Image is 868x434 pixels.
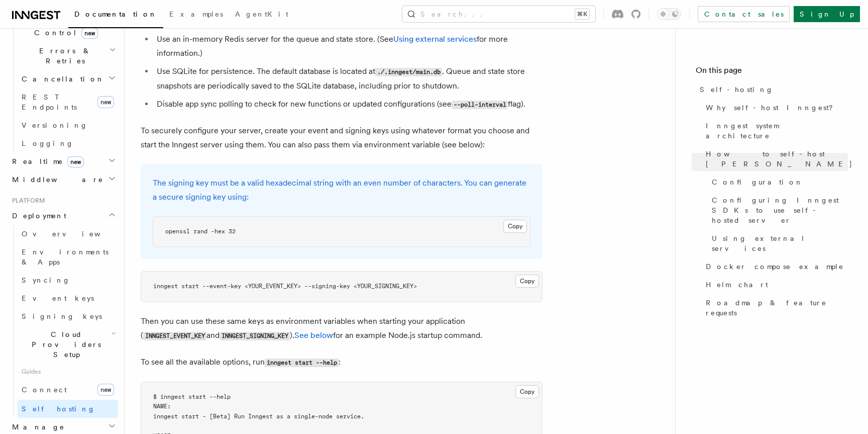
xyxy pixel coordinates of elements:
span: REST Endpoints [22,93,77,111]
span: Overview [22,230,125,238]
span: Self hosting [22,405,95,413]
a: REST Endpointsnew [18,88,118,116]
p: Then you can use these same keys as environment variables when starting your application ( and ).... [141,314,542,343]
span: inngest start --event-key <YOUR_EVENT_KEY> --signing-key <YOUR_SIGNING_KEY> [153,283,417,290]
span: Realtime [8,156,84,166]
a: Environments & Apps [18,243,118,271]
a: Configuration [708,173,848,191]
span: Using external services [712,233,848,253]
span: Configuring Inngest SDKs to use self-hosted server [712,195,848,225]
span: How to self-host [PERSON_NAME] [706,149,853,169]
span: Versioning [22,121,88,129]
a: Self-hosting [696,80,848,99]
code: INNGEST_EVENT_KEY [143,332,206,340]
li: Use SQLite for persistence. The default database is located at . Queue and state store snapshots ... [154,64,542,93]
span: inngest start - [Beta] Run Inngest as a single-node service. [153,413,364,420]
a: Sign Up [794,6,860,22]
a: Signing keys [18,307,118,325]
a: Roadmap & feature requests [702,294,848,322]
span: AgentKit [235,10,288,18]
a: Versioning [18,116,118,134]
a: Examples [163,3,229,27]
span: openssl rand -hex 32 [165,228,236,235]
a: Self hosting [18,400,118,418]
span: new [67,156,84,167]
span: Platform [8,197,45,205]
code: --poll-interval [452,101,508,109]
button: Errors & Retries [18,42,118,70]
span: Examples [169,10,223,18]
span: Why self-host Inngest? [706,103,840,113]
a: Using external services [708,229,848,257]
span: new [97,384,114,396]
span: NAME: [153,403,171,410]
a: Using external services [393,34,477,44]
button: Deployment [8,207,118,225]
a: Overview [18,225,118,243]
p: To see all the available options, run : [141,355,542,370]
a: See below [294,330,333,340]
code: INNGEST_SIGNING_KEY [220,332,290,340]
kbd: ⌘K [575,9,589,19]
button: Search...⌘K [402,6,595,22]
button: Copy [503,220,527,233]
span: $ inngest start --help [153,393,231,400]
a: How to self-host [PERSON_NAME] [702,145,848,173]
span: Docker compose example [706,262,844,272]
span: Deployment [8,211,66,221]
p: To securely configure your server, create your event and signing keys using whatever format you c... [141,124,542,152]
button: Middleware [8,170,118,189]
h4: On this page [696,64,848,80]
a: Contact sales [698,6,790,22]
span: Connect [22,386,67,394]
span: Signing keys [22,312,102,320]
a: Syncing [18,271,118,289]
a: Configuring Inngest SDKs to use self-hosted server [708,191,848,229]
span: Cloud Providers Setup [18,329,111,360]
a: Logging [18,134,118,152]
code: inngest start --help [265,359,339,367]
span: Environments & Apps [22,248,108,266]
span: Event keys [22,294,94,302]
li: Use an in-memory Redis server for the queue and state store. (See for more information.) [154,32,542,60]
span: Cancellation [18,74,104,84]
span: Self-hosting [700,84,774,95]
span: new [81,28,98,39]
li: Disable app sync polling to check for new functions or updated configurations (see flag). [154,97,542,112]
a: Event keys [18,289,118,307]
button: Cancellation [18,70,118,88]
a: Why self-host Inngest? [702,99,848,117]
span: Roadmap & feature requests [706,298,848,318]
a: Inngest system architecture [702,117,848,145]
span: Logging [22,139,74,147]
button: Realtimenew [8,152,118,170]
button: Toggle dark mode [657,8,681,20]
code: ./.inngest/main.db [375,68,442,76]
p: The signing key must be a valid hexadecimal string with an even number of characters. You can gen... [153,176,530,204]
span: Guides [18,364,118,380]
a: AgentKit [229,3,294,27]
button: Copy [515,385,539,398]
span: Middleware [8,175,103,185]
a: Docker compose example [702,257,848,276]
span: Documentation [74,10,157,18]
button: Copy [515,275,539,288]
span: Syncing [22,276,70,284]
span: new [97,96,114,108]
a: Connectnew [18,380,118,400]
div: Deployment [8,225,118,418]
button: Cloud Providers Setup [18,325,118,364]
span: Manage [8,422,65,432]
a: Documentation [68,3,163,28]
span: Configuration [712,177,803,187]
a: Helm chart [702,276,848,294]
span: Helm chart [706,280,768,290]
span: Inngest system architecture [706,121,848,141]
span: Errors & Retries [18,46,109,66]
